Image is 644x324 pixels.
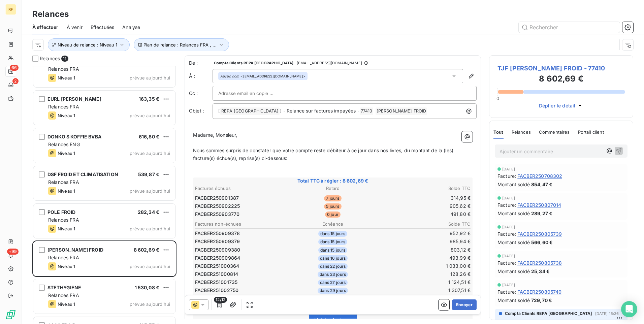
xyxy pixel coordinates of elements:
[287,221,379,228] th: Échéance
[195,295,286,302] td: FACBER251002751
[7,249,19,255] span: +99
[193,148,455,161] span: Nous sommes surpris de constater que votre compte reste débiteur à ce jour dans nos livres, du mo...
[47,285,82,290] span: STETHYGIENE
[531,239,553,246] span: 566,60 €
[318,231,348,237] span: dans 15 jours
[139,96,159,102] span: 163,35 €
[497,73,625,86] h3: 8 602,69 €
[214,61,294,65] span: Compta Clients REPA [GEOGRAPHIC_DATA]
[195,254,286,262] td: FACBER250909864
[324,195,341,201] span: 7 jours
[537,102,586,109] button: Déplier le détail
[32,66,176,324] div: grid
[497,239,530,246] span: Montant soldé
[318,247,348,253] span: dans 15 jours
[497,172,516,180] span: Facture :
[379,221,471,228] th: Solde TTC
[218,108,220,114] span: [
[58,42,117,47] span: Niveau de relance : Niveau 1
[517,172,562,180] span: FACBER250708302
[379,270,471,278] td: 128,26 €
[195,211,239,218] span: FACBER250903770
[195,203,240,209] span: FACBER250902225
[189,73,213,79] label: À :
[47,209,76,215] span: POLE FROID
[496,96,499,101] span: 0
[318,263,348,269] span: dans 22 jours
[58,188,75,194] span: Niveau 1
[497,268,530,275] span: Montant soldé
[517,288,561,295] span: FACBER250805740
[502,283,515,287] span: [DATE]
[517,230,562,237] span: FACBER250805739
[379,287,471,294] td: 1 307,51 €
[195,246,286,254] td: FACBER250909380
[519,22,620,33] input: Rechercher
[497,201,516,208] span: Facture :
[379,254,471,262] td: 493,99 €
[5,309,16,320] img: Logo LeanPay
[517,201,561,208] span: FACBER250807014
[130,301,170,307] span: prévue aujourd’hui
[195,279,286,286] td: FACBER251001735
[48,292,79,298] span: Relances FRA
[130,75,170,80] span: prévue aujourd’hui
[5,4,16,15] div: RF
[47,247,103,253] span: [PERSON_NAME] FROID
[621,301,637,317] div: Open Intercom Messenger
[497,181,530,188] span: Montant soldé
[32,8,69,20] h3: Relances
[287,185,379,192] th: Retard
[189,60,213,66] span: De :
[58,301,75,307] span: Niveau 1
[379,194,471,202] td: 314,95 €
[497,210,530,217] span: Montant soldé
[315,317,351,323] span: Voir les factures
[280,108,359,114] span: ] - Relance sur factures impayées -
[539,102,576,109] span: Déplier le détail
[497,64,625,73] span: TJF [PERSON_NAME] FROID - 77410
[531,181,552,188] span: 854,47 €
[497,259,516,266] span: Facture :
[376,107,427,115] span: [PERSON_NAME] FROID
[502,196,515,200] span: [DATE]
[595,312,619,316] span: [DATE] 15:36
[379,202,471,210] td: 905,62 €
[58,226,75,231] span: Niveau 1
[539,129,570,135] span: Commentaires
[379,238,471,245] td: 985,94 €
[48,217,79,223] span: Relances FRA
[32,24,59,31] span: À effectuer
[61,56,68,62] span: 11
[195,287,286,294] td: FACBER251002750
[452,299,477,310] button: Envoyer
[318,280,348,286] span: dans 27 jours
[58,151,75,156] span: Niveau 1
[578,129,604,135] span: Portail client
[531,297,552,304] span: 729,70 €
[379,262,471,270] td: 1 033,00 €
[47,96,101,102] span: EURL [PERSON_NAME]
[67,24,83,31] span: À venir
[379,230,471,237] td: 952,92 €
[295,61,362,65] span: - [EMAIL_ADDRESS][DOMAIN_NAME]
[379,185,471,192] th: Solde TTC
[379,246,471,254] td: 803,12 €
[195,230,286,237] td: FACBER250909378
[493,129,504,135] span: Tout
[48,104,79,109] span: Relances FRA
[134,38,229,51] button: Plan de relance : Relances FRA , ...
[497,297,530,304] span: Montant soldé
[12,78,19,84] span: 2
[220,74,239,78] em: Aucun nom
[195,185,286,192] th: Factures échues
[505,311,592,317] span: Compta Clients REPA [GEOGRAPHIC_DATA]
[379,279,471,286] td: 1 124,51 €
[195,238,286,245] td: FACBER250909379
[135,285,160,290] span: 1 530,08 €
[130,151,170,156] span: prévue aujourd’hui
[220,74,305,78] div: <[EMAIL_ADDRESS][DOMAIN_NAME]>
[512,129,531,135] span: Relances
[502,167,515,171] span: [DATE]
[10,65,19,71] span: 66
